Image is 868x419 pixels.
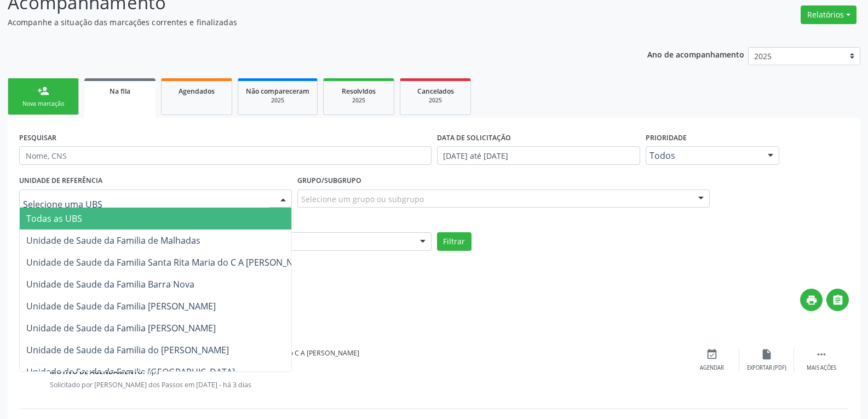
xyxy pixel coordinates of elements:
span: Unidade de Saude da Familia Barra Nova [26,278,194,290]
span: Unidade de Saude da Familia [PERSON_NAME] [26,300,216,312]
i: event_available [706,348,718,360]
span: Todas as UBS [26,213,82,225]
div: person_add [37,85,49,97]
i: insert_drive_file [761,348,773,360]
button: Filtrar [437,232,472,251]
p: Acompanhe a situação das marcações correntes e finalizadas [8,16,605,28]
div: 2025 [331,96,386,105]
p: Ano de acompanhamento [647,47,744,61]
div: 2025 [246,96,309,105]
i:  [815,348,827,360]
input: Selecione um intervalo [437,146,640,165]
span: Todos [649,150,757,161]
button:  [826,289,849,311]
span: Unidade de Saude da Familia Santa Rita Maria do C A [PERSON_NAME] [26,256,314,268]
div: 2025 [408,96,463,105]
span: Unidade de Saude da Familia do [PERSON_NAME] [26,344,229,356]
input: Nome, CNS [19,146,432,165]
label: Grupo/Subgrupo [297,173,361,190]
span: Unidade de Saude da Familia [PERSON_NAME] [26,322,216,334]
span: Unidade de Saude da Familia de Malhadas [26,234,200,246]
label: UNIDADE DE REFERÊNCIA [19,173,102,190]
div: Exportar (PDF) [747,364,786,372]
i:  [832,294,844,306]
span: Não compareceram [246,87,309,96]
span: Na fila [110,87,130,96]
input: Selecione uma UBS [23,193,269,215]
div: [PERSON_NAME], S/N, Santa Rita [50,335,685,344]
span: Resolvidos [342,87,376,96]
button: Relatórios [801,5,856,24]
div: Nova marcação [16,100,71,108]
i: print [806,294,818,306]
span: Selecione um grupo ou subgrupo [301,193,424,205]
button: print [800,289,823,311]
span: Unidade de Saude da Familia [GEOGRAPHIC_DATA] [26,366,235,378]
span: Agendados [179,87,215,96]
div: Mais ações [807,364,836,372]
span: Cancelados [417,87,454,96]
p: Solicitado por [PERSON_NAME] dos Passos em [DATE] - há 3 dias [50,380,685,389]
label: DATA DE SOLICITAÇÃO [437,129,511,146]
label: Prioridade [646,129,687,146]
div: Agendar [700,364,724,372]
label: PESQUISAR [19,129,56,146]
